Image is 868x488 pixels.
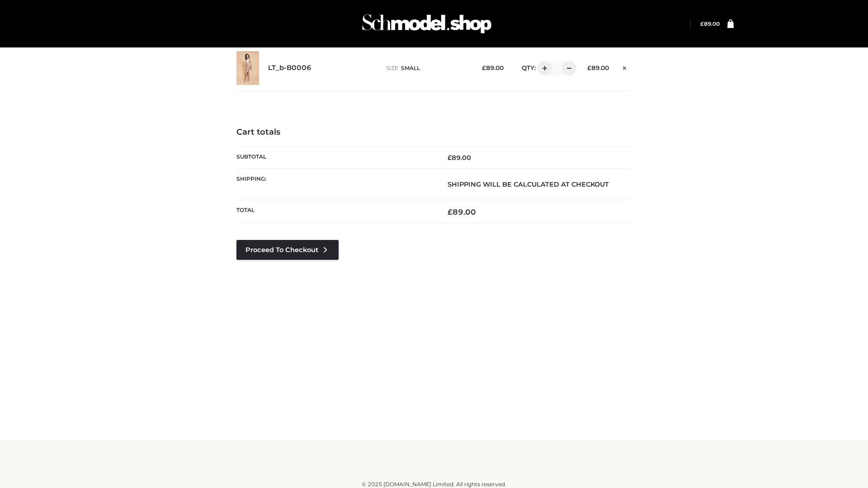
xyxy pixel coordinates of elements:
[448,154,452,162] span: £
[448,207,453,216] span: £
[236,51,259,85] img: LT_b-B0006 - SMALL
[236,169,434,200] th: Shipping:
[268,64,311,72] a: LT_b-B0006
[401,65,420,71] span: SMALL
[359,6,495,42] img: Schmodel Admin 964
[700,20,720,27] bdi: 89.00
[700,20,720,27] a: £89.00
[448,154,471,162] bdi: 89.00
[448,207,476,216] bdi: 89.00
[236,240,339,260] a: Proceed to Checkout
[482,64,486,71] span: £
[700,20,704,27] span: £
[513,61,573,75] div: QTY:
[448,180,609,188] strong: Shipping will be calculated at checkout
[587,64,591,71] span: £
[386,64,468,72] p: size :
[236,146,434,169] th: Subtotal
[236,127,632,137] h4: Cart totals
[587,64,609,71] bdi: 89.00
[236,200,434,224] th: Total
[482,64,504,71] bdi: 89.00
[618,61,632,73] a: Remove this item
